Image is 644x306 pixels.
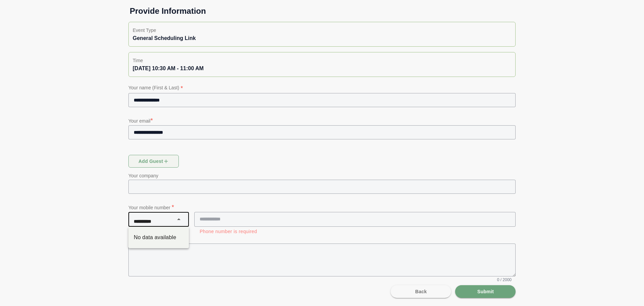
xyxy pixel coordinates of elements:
h1: Provide Information [124,6,520,16]
p: Your company [128,172,516,180]
span: Back [415,285,427,298]
p: Time [133,56,511,64]
span: Submit [477,285,494,298]
p: Your name (First & Last) [128,84,516,93]
div: [DATE] 10:30 AM - 11:00 AM [133,64,511,73]
p: Notes [128,235,516,244]
button: Submit [455,285,516,298]
p: Event Type [133,26,511,34]
button: Add guest [128,155,179,168]
button: Back [391,285,451,298]
div: No data available [134,233,184,242]
span: Add guest [138,155,169,168]
span: 0 / 2000 [497,277,512,282]
div: General Scheduling Link [133,34,511,42]
p: Your mobile number [128,203,516,212]
p: Your email [128,116,516,125]
div: Phone number is required [200,229,510,233]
